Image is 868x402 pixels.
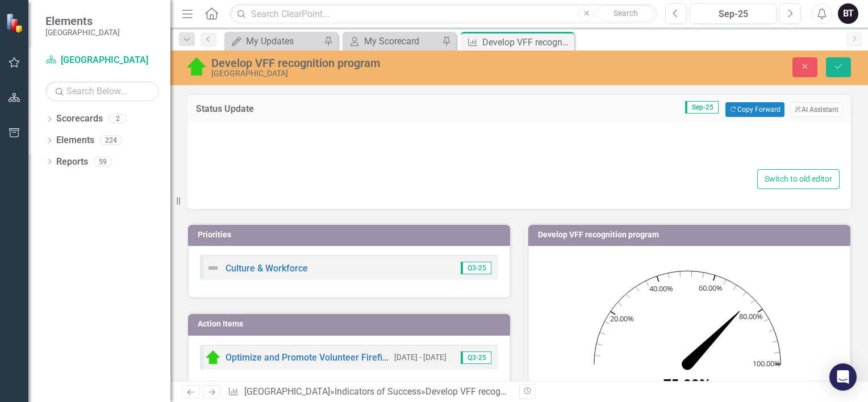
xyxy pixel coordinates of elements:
[45,28,120,37] small: [GEOGRAPHIC_DATA]
[227,34,321,48] a: My Updates
[45,14,120,28] span: Elements
[649,283,673,294] text: 40.00%
[725,102,784,117] button: Copy Forward
[829,363,857,391] div: Open Intercom Messenger
[694,7,773,21] div: Sep-25
[425,386,560,397] div: Develop VFF recognition program
[683,307,744,368] path: 75. Actual.
[206,350,220,364] img: Above Target
[753,358,781,368] text: 100.00%
[335,386,421,397] a: Indicators of Success
[790,102,842,117] button: AI Assistant
[196,104,370,114] h3: Status Update
[690,3,777,24] button: Sep-25
[461,262,491,274] span: Q3-25
[100,136,122,145] div: 224
[685,101,719,114] span: Sep-25
[663,374,712,393] text: 75.00%
[228,386,511,399] div: » »
[45,81,159,101] input: Search Below...
[597,6,654,22] button: Search
[206,261,220,275] img: Not Defined
[757,169,840,189] button: Switch to old editor
[45,54,159,67] a: [GEOGRAPHIC_DATA]
[345,34,439,48] a: My Scorecard
[364,34,439,48] div: My Scorecard
[461,351,491,364] span: Q3-25
[6,12,26,32] img: ClearPoint Strategy
[838,3,858,24] button: BT
[211,69,554,78] div: [GEOGRAPHIC_DATA]
[226,352,432,363] a: Optimize and Promote Volunteer Firefighter Model
[394,352,446,363] small: [DATE] - [DATE]
[610,313,634,324] text: 20.00%
[482,35,571,49] div: Develop VFF recognition program
[226,263,308,274] a: Culture & Workforce
[211,57,554,69] div: Develop VFF recognition program
[244,386,330,397] a: [GEOGRAPHIC_DATA]
[538,231,845,239] h3: Develop VFF recognition program
[187,57,206,76] img: Above Target
[230,4,657,24] input: Search ClearPoint...
[739,312,763,322] text: 80.00%
[198,320,504,328] h3: Action Items
[56,112,103,125] a: Scorecards
[246,34,321,48] div: My Updates
[699,283,723,293] text: 60.00%
[56,134,94,147] a: Elements
[94,157,112,166] div: 59
[614,9,638,18] span: Search
[198,231,504,239] h3: Priorities
[56,156,88,169] a: Reports
[108,114,127,124] div: 2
